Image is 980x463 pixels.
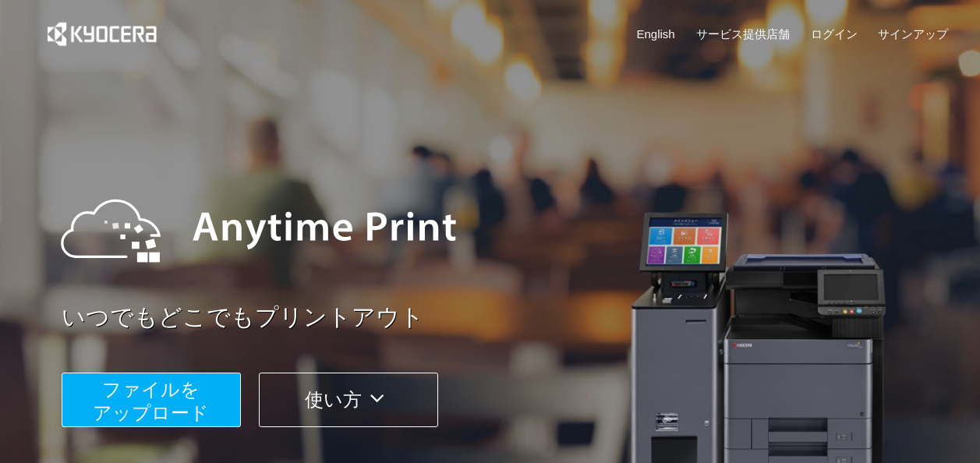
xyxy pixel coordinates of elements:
[637,26,675,42] a: English
[93,379,209,423] span: ファイルを ​​アップロード
[696,26,790,42] a: サービス提供店舗
[62,301,958,334] a: いつでもどこでもプリントアウト
[62,373,241,427] button: ファイルを​​アップロード
[259,373,438,427] button: 使い方
[811,26,858,42] a: ログイン
[878,26,948,42] a: サインアップ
